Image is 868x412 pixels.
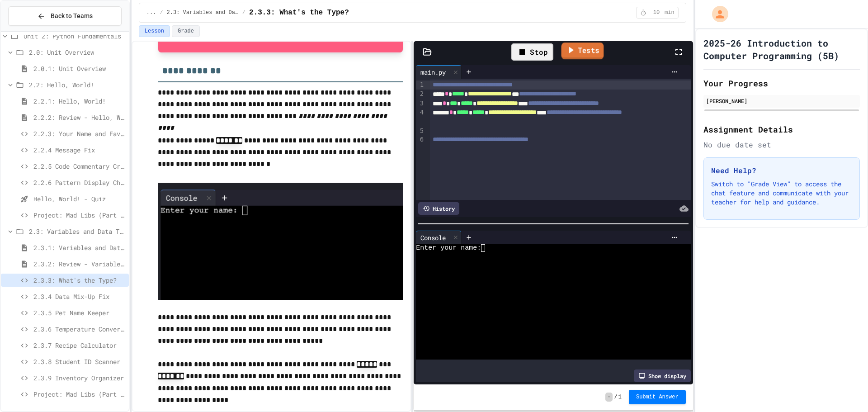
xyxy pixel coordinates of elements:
div: 4 [416,108,425,127]
span: 2.2.3: Your Name and Favorite Movie [33,129,125,138]
span: Project: Mad Libs (Part 1) [33,210,125,220]
h2: Assignment Details [703,123,860,136]
span: 2.3.3: What's the Type? [33,275,125,285]
div: 6 [416,135,425,144]
div: 3 [416,99,425,108]
h2: Your Progress [703,77,860,90]
div: 5 [416,127,425,136]
div: main.py [416,67,450,77]
span: 2.3.9 Inventory Organizer [33,373,125,383]
span: 2.3.3: What's the Type? [249,7,349,18]
div: [PERSON_NAME] [706,97,857,105]
p: Switch to "Grade View" to access the chat feature and communicate with your teacher for help and ... [711,180,852,207]
span: 2.2.4 Message Fix [33,145,125,155]
button: Lesson [139,25,170,37]
div: 1 [416,81,425,90]
span: / [614,393,618,401]
button: Submit Answer [629,390,686,404]
span: Enter your name: [416,244,481,252]
span: 2.2: Hello, World! [29,80,125,90]
span: 2.3.4 Data Mix-Up Fix [33,292,125,301]
div: History [418,202,459,215]
span: 2.0: Unit Overview [29,47,125,57]
span: / [242,9,245,16]
button: Grade [172,25,200,37]
span: 2.3: Variables and Data Types [29,227,125,236]
span: Unit 2: Python Fundamentals [24,31,125,41]
div: No due date set [703,139,860,150]
h3: Need Help? [711,165,852,176]
span: Back to Teams [51,11,93,21]
span: 2.3: Variables and Data Types [167,9,239,16]
div: Console [416,233,450,242]
span: 2.3.7 Recipe Calculator [33,341,125,350]
span: 2.3.2: Review - Variables and Data Types [33,259,125,269]
a: Tests [561,43,604,59]
span: - [605,393,612,402]
span: Project: Mad Libs (Part 2) [33,389,125,399]
span: 2.3.5 Pet Name Keeper [33,308,125,317]
span: 2.2.5 Code Commentary Creator [33,161,125,171]
span: 2.3.6 Temperature Converter [33,324,125,334]
span: ... [146,9,156,16]
div: My Account [703,4,731,24]
div: main.py [416,65,462,79]
div: Show display [634,369,691,382]
div: 2 [416,90,425,99]
span: Hello, World! - Quiz [33,194,125,204]
span: 2.2.6 Pattern Display Challenge [33,178,125,187]
button: Back to Teams [8,6,122,26]
span: 2.3.8 Student ID Scanner [33,357,125,366]
span: 2.2.2: Review - Hello, World! [33,113,125,122]
div: Console [416,231,462,244]
span: 2.0.1: Unit Overview [33,64,125,73]
span: Submit Answer [636,393,679,401]
span: 2.2.1: Hello, World! [33,96,125,106]
span: 1 [618,393,622,401]
h1: 2025-26 Introduction to Computer Programming (5B) [703,37,860,62]
span: 10 [649,9,664,16]
span: / [160,9,163,16]
span: min [665,9,675,16]
span: 2.3.1: Variables and Data Types [33,243,125,252]
div: Stop [511,43,553,61]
